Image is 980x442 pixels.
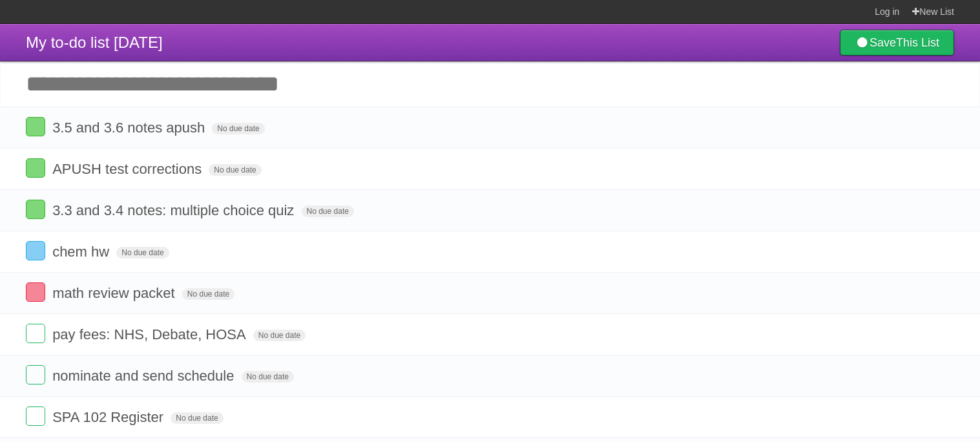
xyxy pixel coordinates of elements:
[212,123,264,134] span: No due date
[26,324,45,343] label: Done
[26,200,45,219] label: Done
[26,158,45,178] label: Done
[26,406,45,426] label: Done
[840,30,954,56] a: SaveThis List
[26,282,45,302] label: Done
[302,205,354,217] span: No due date
[52,409,167,425] span: SPA 102 Register
[52,161,205,177] span: APUSH test corrections
[26,34,163,51] span: My to-do list [DATE]
[52,368,237,384] span: nominate and send schedule
[182,288,235,300] span: No due date
[896,36,939,49] b: This List
[26,241,45,260] label: Done
[26,117,45,136] label: Done
[116,247,169,258] span: No due date
[26,365,45,384] label: Done
[242,371,294,383] span: No due date
[171,412,223,424] span: No due date
[253,330,306,341] span: No due date
[52,285,178,301] span: math review packet
[52,120,208,136] span: 3.5 and 3.6 notes apush
[52,326,249,342] span: pay fees: NHS, Debate, HOSA
[52,244,112,260] span: chem hw
[209,164,261,176] span: No due date
[52,202,297,218] span: 3.3 and 3.4 notes: multiple choice quiz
